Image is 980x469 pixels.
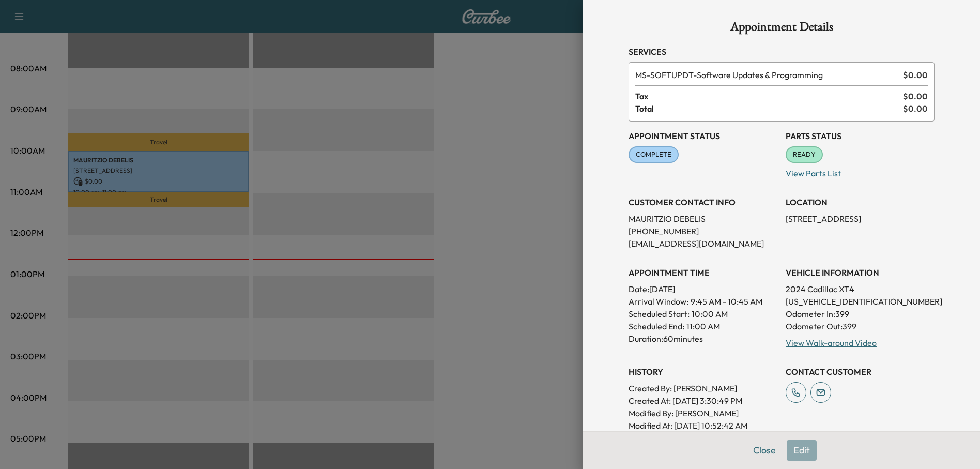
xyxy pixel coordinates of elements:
[786,366,935,378] h3: CONTACT CUSTOMER
[629,21,935,37] h1: Appointment Details
[629,407,777,419] p: Modified By : [PERSON_NAME]
[786,295,935,308] p: [US_VEHICLE_IDENTIFICATION_NUMBER]
[786,308,935,320] p: Odometer In: 399
[786,196,935,208] h3: LOCATION
[629,237,777,250] p: [EMAIL_ADDRESS][DOMAIN_NAME]
[786,163,935,179] p: View Parts List
[786,213,935,225] p: [STREET_ADDRESS]
[786,130,935,142] h3: Parts Status
[630,149,678,160] span: COMPLETE
[691,295,762,308] span: 9:45 AM - 10:45 AM
[629,196,777,208] h3: CUSTOMER CONTACT INFO
[746,440,783,461] button: Close
[629,382,777,395] p: Created By : [PERSON_NAME]
[629,213,777,225] p: MAURITZIO DEBELIS
[692,308,728,320] p: 10:00 AM
[635,102,903,115] span: Total
[786,283,935,295] p: 2024 Cadillac XT4
[629,130,777,142] h3: Appointment Status
[629,332,777,345] p: Duration: 60 minutes
[629,225,777,237] p: [PHONE_NUMBER]
[635,90,903,102] span: Tax
[629,395,777,407] p: Created At : [DATE] 3:30:49 PM
[903,102,928,115] span: $ 0.00
[629,295,777,308] p: Arrival Window:
[635,69,899,81] span: Software Updates & Programming
[903,69,928,81] span: $ 0.00
[629,419,777,432] p: Modified At : [DATE] 10:52:42 AM
[686,320,720,332] p: 11:00 AM
[629,366,777,378] h3: History
[787,149,822,160] span: READY
[629,283,777,295] p: Date: [DATE]
[629,46,935,58] h3: Services
[903,90,928,102] span: $ 0.00
[786,320,935,332] p: Odometer Out: 399
[629,308,690,320] p: Scheduled Start:
[629,266,777,279] h3: APPOINTMENT TIME
[786,338,877,348] a: View Walk-around Video
[629,320,684,332] p: Scheduled End:
[786,266,935,279] h3: VEHICLE INFORMATION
